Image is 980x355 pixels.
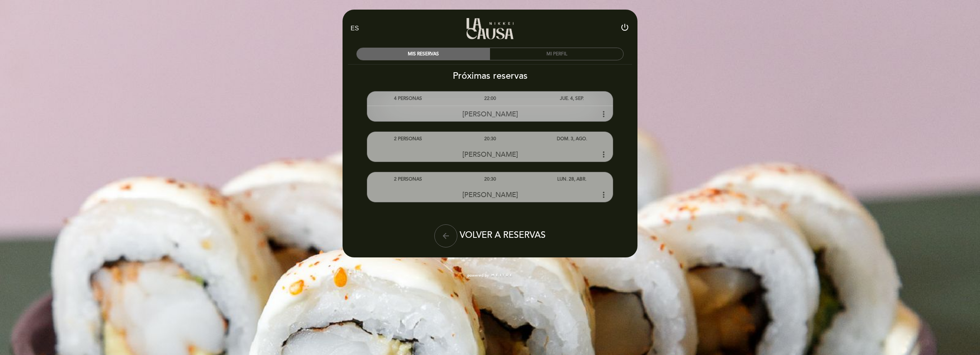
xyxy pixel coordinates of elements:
[620,23,629,35] button: power_settings_new
[531,132,613,146] div: DOM. 3, AGO.
[490,48,623,60] div: MI PERFIL
[531,91,613,106] div: JUE. 4, SEP.
[449,91,531,106] div: 22:00
[462,191,518,199] span: [PERSON_NAME]
[357,48,490,60] div: MIS RESERVAS
[462,110,518,118] span: [PERSON_NAME]
[367,91,449,106] div: 4 PERSONAS
[441,231,450,241] i: arrow_back
[367,132,449,146] div: 2 PERSONAS
[449,132,531,146] div: 20:30
[620,23,629,32] i: power_settings_new
[599,109,608,119] i: more_vert
[467,273,489,278] span: powered by
[599,190,608,199] i: more_vert
[442,18,538,39] a: La Causa Nikkei - Recoleta
[491,274,513,277] img: MEITRE
[599,150,608,159] i: more_vert
[531,172,613,186] div: LUN. 28, ABR.
[434,224,457,247] button: arrow_back
[449,172,531,186] div: 20:30
[342,70,638,81] h2: Próximas reservas
[462,150,518,159] span: [PERSON_NAME]
[367,172,449,186] div: 2 PERSONAS
[460,230,546,241] span: VOLVER A RESERVAS
[467,273,513,278] a: powered by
